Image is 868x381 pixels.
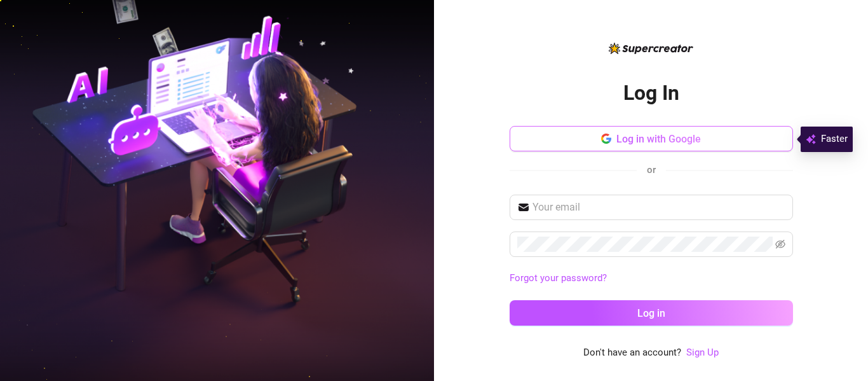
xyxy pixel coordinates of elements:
h2: Log In [623,80,679,106]
span: Faster [821,132,848,147]
a: Sign Up [686,347,719,358]
button: Log in [510,300,793,326]
input: Your email [532,200,785,215]
a: Forgot your password? [510,271,793,286]
span: Log in with Google [616,133,701,145]
span: or [647,164,656,176]
span: eye-invisible [775,239,785,249]
img: logo-BBDzfeDw.svg [609,43,693,54]
span: Log in [637,307,665,319]
a: Forgot your password? [510,272,607,284]
img: svg%3e [806,132,816,147]
button: Log in with Google [510,126,793,151]
span: Don't have an account? [583,345,681,361]
a: Sign Up [686,345,719,361]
